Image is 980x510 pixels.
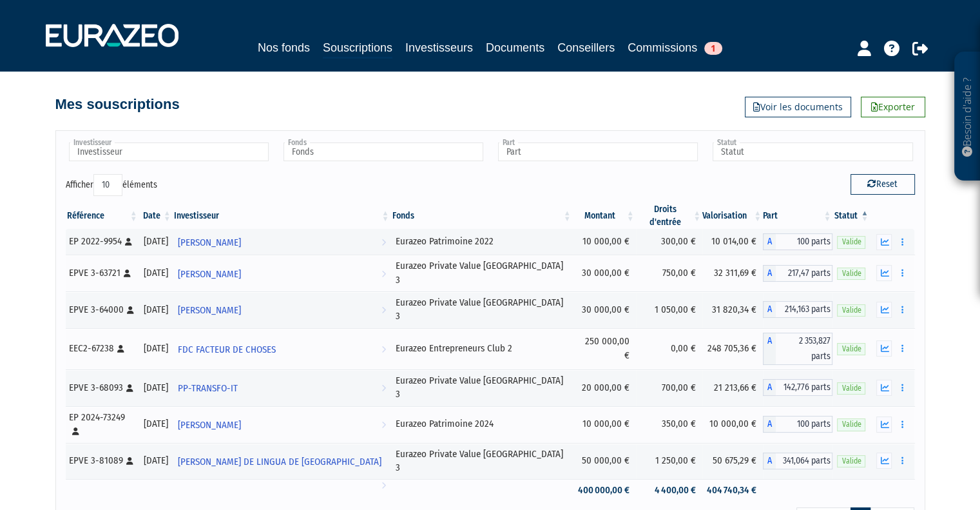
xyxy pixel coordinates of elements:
[636,369,703,406] td: 700,00 €
[776,233,832,250] span: 100 parts
[144,235,168,248] div: [DATE]
[173,297,391,322] a: [PERSON_NAME]
[381,338,386,362] i: Voir l'investisseur
[144,381,168,395] div: [DATE]
[396,447,568,475] div: Eurazeo Private Value [GEOGRAPHIC_DATA] 3
[776,379,832,396] span: 142,776 parts
[173,448,391,474] a: [PERSON_NAME] DE LINGUA DE [GEOGRAPHIC_DATA]
[126,457,133,465] i: [Français] Personne physique
[763,453,832,469] div: A - Eurazeo Private Value Europe 3
[381,262,386,286] i: Voir l'investisseur
[704,42,722,55] span: 1
[763,379,832,396] div: A - Eurazeo Private Value Europe 3
[126,384,133,392] i: [Français] Personne physique
[636,328,703,369] td: 0,00 €
[837,343,865,355] span: Valide
[396,296,568,324] div: Eurazeo Private Value [GEOGRAPHIC_DATA] 3
[763,301,832,318] div: A - Eurazeo Private Value Europe 3
[636,291,703,328] td: 1 050,00 €
[178,413,241,437] span: [PERSON_NAME]
[861,97,925,117] a: Exporter
[702,443,763,480] td: 50 675,29 €
[573,328,636,369] td: 250 000,00 €
[69,342,135,355] div: EEC2-67238
[850,174,915,195] button: Reset
[173,229,391,255] a: [PERSON_NAME]
[69,266,135,280] div: EPVE 3-63721
[66,174,157,196] label: Afficher éléments
[144,417,168,431] div: [DATE]
[702,328,763,369] td: 248 705,36 €
[763,265,776,282] span: A
[69,381,135,395] div: EPVE 3-68093
[396,374,568,402] div: Eurazeo Private Value [GEOGRAPHIC_DATA] 3
[173,203,391,229] th: Investisseur: activer pour trier la colonne par ordre croissant
[837,455,865,467] span: Valide
[837,236,865,248] span: Valide
[776,265,832,282] span: 217,47 parts
[763,333,832,365] div: A - Eurazeo Entrepreneurs Club 2
[117,345,124,353] i: [Français] Personne physique
[381,474,386,498] i: Voir l'investisseur
[381,299,386,322] i: Voir l'investisseur
[702,229,763,255] td: 10 014,00 €
[702,479,763,502] td: 404 740,34 €
[745,97,851,117] a: Voir les documents
[381,377,386,400] i: Voir l'investisseur
[69,235,135,248] div: EP 2022-9954
[573,369,636,406] td: 20 000,00 €
[636,203,703,229] th: Droits d'entrée: activer pour trier la colonne par ordre croissant
[763,203,832,229] th: Part: activer pour trier la colonne par ordre croissant
[573,479,636,502] td: 400 000,00 €
[173,411,391,437] a: [PERSON_NAME]
[69,303,135,317] div: EPVE 3-64000
[628,39,722,57] a: Commissions1
[557,39,615,57] a: Conseillers
[832,203,870,229] th: Statut : activer pour trier la colonne par ordre d&eacute;croissant
[837,304,865,317] span: Valide
[573,291,636,328] td: 30 000,00 €
[837,382,865,395] span: Valide
[69,454,135,467] div: EPVE 3-81089
[702,203,763,229] th: Valorisation: activer pour trier la colonne par ordre croissant
[763,416,832,433] div: A - Eurazeo Patrimoine 2024
[173,336,391,362] a: FDC FACTEUR DE CHOSES
[396,259,568,287] div: Eurazeo Private Value [GEOGRAPHIC_DATA] 3
[178,262,241,286] span: [PERSON_NAME]
[573,406,636,443] td: 10 000,00 €
[573,229,636,255] td: 10 000,00 €
[93,174,122,196] select: Afficheréléments
[636,443,703,480] td: 1 250,00 €
[763,301,776,318] span: A
[125,238,132,246] i: [Français] Personne physique
[46,24,178,47] img: 1732889491-logotype_eurazeo_blanc_rvb.png
[144,266,168,280] div: [DATE]
[636,479,703,502] td: 4 400,00 €
[139,203,173,229] th: Date: activer pour trier la colonne par ordre croissant
[837,418,865,431] span: Valide
[178,338,276,362] span: FDC FACTEUR DE CHOSES
[763,416,776,433] span: A
[396,417,568,431] div: Eurazeo Patrimoine 2024
[776,453,832,469] span: 341,064 parts
[837,268,865,280] span: Valide
[763,379,776,396] span: A
[573,203,636,229] th: Montant: activer pour trier la colonne par ordre croissant
[55,97,180,112] h4: Mes souscriptions
[636,229,703,255] td: 300,00 €
[178,299,241,322] span: [PERSON_NAME]
[72,427,79,435] i: [Français] Personne physique
[396,342,568,355] div: Eurazeo Entrepreneurs Club 2
[702,369,763,406] td: 21 213,66 €
[124,270,131,277] i: [Français] Personne physique
[127,306,134,314] i: [Français] Personne physique
[763,233,776,250] span: A
[573,255,636,291] td: 30 000,00 €
[763,453,776,469] span: A
[396,235,568,248] div: Eurazeo Patrimoine 2022
[573,443,636,480] td: 50 000,00 €
[636,406,703,443] td: 350,00 €
[776,416,832,433] span: 100 parts
[702,406,763,443] td: 10 000,00 €
[763,233,832,250] div: A - Eurazeo Patrimoine 2022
